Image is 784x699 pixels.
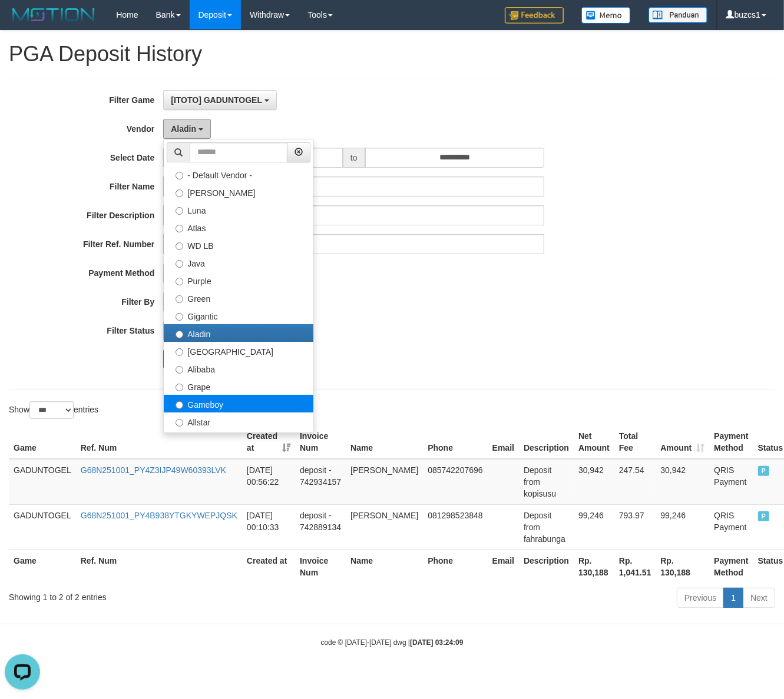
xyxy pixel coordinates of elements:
input: Allstar [176,419,183,427]
th: Created at [242,550,295,583]
a: Previous [677,588,724,608]
label: Luna [164,201,313,218]
img: Button%20Memo.svg [581,7,631,24]
th: Created at: activate to sort column ascending [242,425,295,459]
th: Ref. Num [76,425,242,459]
img: panduan.png [649,7,707,23]
label: WD LB [164,236,313,254]
label: Show entries [9,401,98,419]
small: code © [DATE]-[DATE] dwg | [321,638,464,647]
th: Name [346,550,423,583]
label: Purple [164,271,313,289]
th: Game [9,425,76,459]
th: Rp. 1,041.51 [614,550,656,583]
th: Description [519,425,574,459]
input: Purple [176,278,183,285]
label: Java [164,254,313,271]
input: Java [176,260,183,268]
td: 247.54 [614,459,656,505]
td: [DATE] 00:10:33 [242,504,295,550]
input: Alibaba [176,366,183,374]
input: Aladin [176,331,183,338]
a: Next [743,588,775,608]
input: - Default Vendor - [176,172,183,179]
span: to [343,148,365,168]
input: Gameboy [176,401,183,409]
label: Alibaba [164,360,313,377]
input: [PERSON_NAME] [176,189,183,197]
input: Green [176,295,183,303]
span: [ITOTO] GADUNTOGEL [171,95,262,105]
th: Payment Method [709,550,753,583]
td: GADUNTOGEL [9,504,76,550]
td: 085742207696 [423,459,487,505]
th: Invoice Num [295,550,346,583]
input: Grape [176,384,183,391]
td: 30,942 [656,459,709,505]
td: 793.97 [614,504,656,550]
th: Phone [423,550,487,583]
th: Description [519,550,574,583]
button: Aladin [163,119,211,139]
select: Showentries [29,401,74,419]
td: QRIS Payment [709,504,753,550]
td: [DATE] 00:56:22 [242,459,295,505]
span: PAID [758,511,770,521]
th: Email [488,550,519,583]
a: G68N251001_PY4B938YTGKYWEPJQSK [81,511,237,520]
input: WD LB [176,242,183,250]
label: Gigantic [164,307,313,324]
a: 1 [723,588,743,608]
td: Deposit from kopisusu [519,459,574,505]
label: Allstar [164,412,313,430]
td: 30,942 [574,459,614,505]
button: [ITOTO] GADUNTOGEL [163,90,276,110]
a: G68N251001_PY4Z3IJP49W60393LVK [81,465,226,475]
label: Xtr [164,430,313,448]
th: Rp. 130,188 [574,550,614,583]
th: Total Fee [614,425,656,459]
input: Gigantic [176,313,183,321]
td: deposit - 742889134 [295,504,346,550]
img: Feedback.jpg [505,7,564,24]
td: [PERSON_NAME] [346,504,423,550]
input: Atlas [176,225,183,232]
label: [GEOGRAPHIC_DATA] [164,342,313,360]
label: Atlas [164,218,313,236]
input: Luna [176,207,183,215]
th: Payment Method [709,425,753,459]
td: Deposit from fahrabunga [519,504,574,550]
th: Game [9,550,76,583]
th: Ref. Num [76,550,242,583]
td: [PERSON_NAME] [346,459,423,505]
label: Gameboy [164,395,313,412]
th: Email [488,425,519,459]
label: - Default Vendor - [164,165,313,183]
span: Aladin [171,124,196,134]
td: GADUNTOGEL [9,459,76,505]
label: [PERSON_NAME] [164,183,313,201]
td: 99,246 [574,504,614,550]
img: MOTION_logo.png [9,6,98,24]
th: Amount: activate to sort column ascending [656,425,709,459]
th: Name [346,425,423,459]
th: Rp. 130,188 [656,550,709,583]
th: Net Amount [574,425,614,459]
span: PAID [758,466,770,476]
td: QRIS Payment [709,459,753,505]
th: Invoice Num [295,425,346,459]
td: 99,246 [656,504,709,550]
h1: PGA Deposit History [9,42,775,66]
label: Grape [164,377,313,395]
th: Phone [423,425,487,459]
input: [GEOGRAPHIC_DATA] [176,348,183,356]
strong: [DATE] 03:24:09 [410,638,463,647]
label: Aladin [164,324,313,342]
button: Open LiveChat chat widget [5,5,40,40]
label: Green [164,289,313,307]
td: deposit - 742934157 [295,459,346,505]
div: Showing 1 to 2 of 2 entries [9,587,318,603]
td: 081298523848 [423,504,487,550]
